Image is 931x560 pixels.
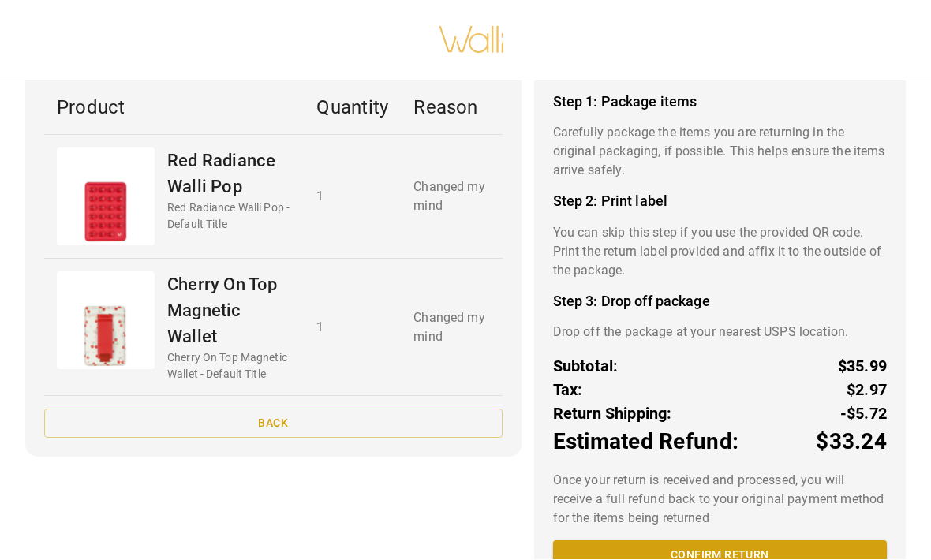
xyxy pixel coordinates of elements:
p: $35.99 [838,355,887,379]
p: Subtotal: [553,355,619,379]
p: Once your return is received and processed, you will receive a full refund back to your original ... [553,472,887,528]
p: Quantity [316,94,388,122]
p: Red Radiance Walli Pop - Default Title [167,200,291,233]
p: Drop off the package at your nearest USPS location. [553,323,887,342]
button: Back [44,409,503,439]
h4: Step 3: Drop off package [553,293,887,311]
p: Changed my mind [413,309,489,347]
p: -$5.72 [840,402,887,426]
p: Cherry On Top Magnetic Wallet [167,272,291,350]
img: walli-inc.myshopify.com [438,6,506,74]
p: Tax: [553,379,583,402]
p: $2.97 [847,379,887,402]
p: Product [57,94,291,122]
p: Red Radiance Walli Pop [167,148,291,200]
p: You can skip this step if you use the provided QR code. Print the return label provided and affix... [553,224,887,281]
p: Changed my mind [413,178,489,216]
p: 1 [316,319,388,338]
p: Return Shipping: [553,402,672,426]
p: Reason [413,94,489,122]
p: Estimated Refund: [553,426,738,459]
p: $33.24 [816,426,887,459]
h4: Step 2: Print label [553,193,887,211]
p: Carefully package the items you are returning in the original packaging, if possible. This helps ... [553,124,887,181]
p: 1 [316,188,388,207]
p: Cherry On Top Magnetic Wallet - Default Title [167,350,291,383]
h4: Step 1: Package items [553,94,887,111]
